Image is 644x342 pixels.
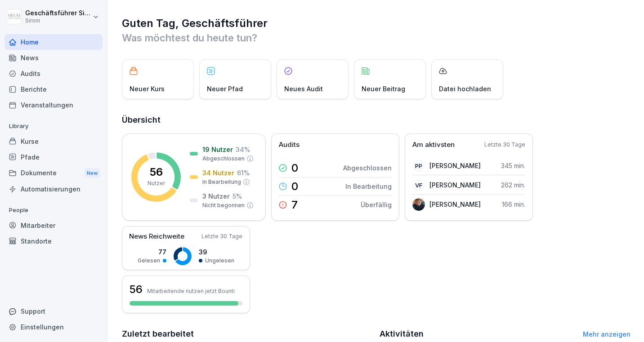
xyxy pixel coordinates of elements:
a: Kurse [4,133,103,149]
p: 345 min. [501,161,525,170]
p: 3 Nutzer [202,191,230,201]
p: Abgeschlossen [202,155,245,163]
p: Neuer Beitrag [362,84,405,93]
p: [PERSON_NAME] [429,200,481,209]
p: 7 [291,200,298,210]
h2: Aktivitäten [380,328,424,340]
p: Am aktivsten [412,140,455,150]
div: PP [412,160,425,172]
div: VF [412,179,425,191]
a: Standorte [4,233,103,249]
div: New [85,168,100,178]
p: In Bearbeitung [345,182,392,191]
p: Gelesen [138,257,160,265]
p: Neues Audit [284,84,323,93]
p: 34 % [236,145,250,154]
p: Library [4,119,103,133]
p: Nutzer [148,179,165,187]
p: Überfällig [361,200,392,209]
p: Neuer Pfad [207,84,243,93]
p: 0 [291,163,298,173]
a: Pfade [4,149,103,165]
img: n72xwrccg3abse2lkss7jd8w.png [412,198,425,211]
a: Veranstaltungen [4,97,103,113]
p: Letzte 30 Tage [201,232,242,240]
a: Home [4,34,103,50]
p: Geschäftsführer Sironi [25,9,91,17]
p: Was möchtest du heute tun? [122,31,631,45]
p: 39 [199,247,234,257]
a: Audits [4,66,103,81]
a: News [4,50,103,66]
div: Dokumente [4,165,103,182]
p: [PERSON_NAME] [429,180,481,190]
p: 166 min. [502,200,525,209]
h3: 56 [130,282,143,297]
p: In Bearbeitung [202,178,241,186]
p: 262 min. [501,180,525,190]
p: Abgeschlossen [343,163,392,173]
p: 77 [138,247,166,257]
a: Automatisierungen [4,181,103,197]
a: Einstellungen [4,319,103,335]
p: 61 % [237,168,250,178]
p: Audits [279,140,300,150]
h2: Zuletzt bearbeitet [122,328,373,340]
a: Mehr anzeigen [583,330,631,338]
p: Letzte 30 Tage [484,141,525,149]
p: Sironi [25,18,91,24]
p: Ungelesen [205,257,234,265]
p: [PERSON_NAME] [429,161,481,170]
p: 34 Nutzer [202,168,234,178]
p: Datei hochladen [439,84,491,93]
p: People [4,203,103,218]
p: 19 Nutzer [202,145,233,154]
a: DokumenteNew [4,165,103,182]
p: Nicht begonnen [202,201,245,209]
p: News Reichweite [129,231,184,242]
p: 0 [291,181,298,192]
div: Support [4,303,103,319]
a: Mitarbeiter [4,218,103,233]
h1: Guten Tag, Geschäftsführer [122,16,631,31]
p: 5 % [233,191,242,201]
p: Neuer Kurs [130,84,165,93]
a: Berichte [4,81,103,97]
h2: Übersicht [122,114,631,126]
p: Mitarbeitende nutzen jetzt Bounti [147,288,235,294]
p: 56 [150,167,163,178]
